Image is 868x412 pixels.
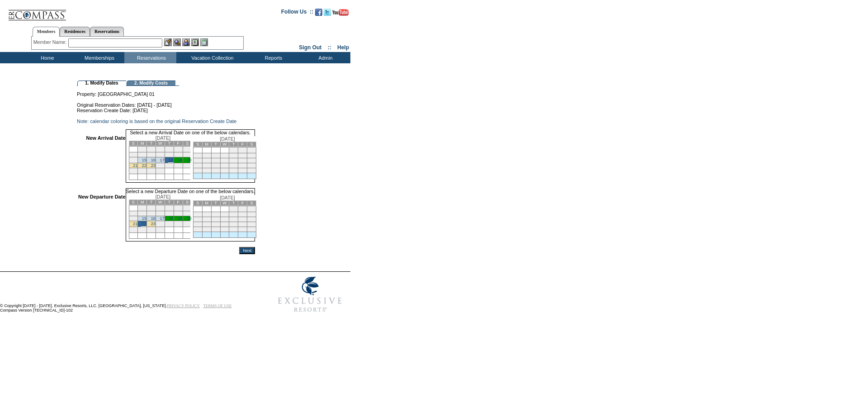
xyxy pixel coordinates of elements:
span: [DATE] [156,135,171,141]
td: 30 [238,168,247,173]
img: Reservations [191,38,199,46]
td: 2 [238,147,247,153]
td: W [220,201,229,206]
img: Compass Home [8,2,66,21]
td: 13 [183,152,192,157]
td: 27 [211,227,220,232]
a: 21 [133,222,137,226]
span: :: [328,44,331,51]
td: 30 [238,227,247,232]
td: 14 [220,217,229,222]
td: 12 [174,152,183,157]
td: T [165,200,174,205]
td: 18 [193,222,202,227]
td: 9 [147,152,156,157]
td: 22 [229,222,238,227]
td: Original Reservation Dates: [DATE] - [DATE] [77,97,255,108]
td: 6 [211,212,220,217]
td: 26 [202,168,211,173]
img: View [173,38,181,46]
td: Property: [GEOGRAPHIC_DATA] 01 [77,86,255,97]
td: 7 [220,212,229,217]
td: 26 [202,227,211,232]
td: 12 [202,158,211,163]
td: Select a new Departure Date on one of the below calendars. [126,188,255,194]
td: 31 [247,168,256,173]
a: 23 [151,163,156,168]
td: 11 [193,158,202,163]
td: Note: calendar coloring is based on the original Reservation Create Date [77,118,255,124]
td: 7 [129,211,138,216]
a: Become our fan on Facebook [315,11,322,17]
td: 25 [165,163,174,168]
td: 29 [229,168,238,173]
td: 8 [138,152,147,157]
td: 21 [220,163,229,168]
a: 17 [160,216,165,221]
a: 15 [142,158,146,162]
td: 1 [229,147,238,153]
td: S [247,201,256,206]
td: W [156,141,165,146]
td: 28 [129,227,138,233]
td: 5 [202,212,211,217]
a: 23 [151,222,156,226]
span: [DATE] [220,136,235,142]
td: 21 [220,222,229,227]
td: F [238,142,247,147]
td: 27 [183,163,192,168]
td: 10 [156,211,165,216]
td: 27 [183,221,192,227]
a: 16 [151,158,156,162]
td: 29 [138,168,147,174]
td: 16 [238,217,247,222]
td: New Arrival Date [78,135,126,183]
a: Subscribe to our YouTube Channel [332,11,349,17]
img: Exclusive Resorts [269,272,350,317]
td: 24 [156,221,165,227]
td: 8 [138,211,147,216]
td: T [147,141,156,146]
td: 11 [193,217,202,222]
td: Admin [298,52,350,63]
input: Next [239,247,255,254]
a: 18 [169,216,173,221]
td: 20 [211,163,220,168]
td: New Departure Date [78,194,126,242]
td: Memberships [72,52,124,63]
a: Members [33,27,60,37]
td: 23 [238,222,247,227]
td: S [183,200,192,205]
td: 4 [165,147,174,152]
td: 11 [165,152,174,157]
td: 24 [156,163,165,168]
td: 13 [211,158,220,163]
td: 1 [138,205,147,211]
a: 18 [168,157,174,163]
td: 29 [138,227,147,233]
td: 14 [129,216,138,221]
img: Subscribe to our YouTube Channel [332,9,349,16]
td: S [183,141,192,146]
td: M [138,141,147,146]
img: b_calculator.gif [200,38,208,46]
td: 1. Modify Dates [77,81,126,86]
td: 2 [147,147,156,152]
td: 2 [147,205,156,211]
td: 29 [229,227,238,232]
a: 19 [178,158,182,162]
td: 8 [229,212,238,217]
td: 14 [220,158,229,163]
td: 1 [229,206,238,212]
td: 15 [229,217,238,222]
a: PRIVACY POLICY [167,303,200,308]
td: 15 [229,158,238,163]
td: 22 [229,163,238,168]
td: 3 [156,147,165,152]
td: T [147,200,156,205]
a: 15 [142,216,146,221]
td: T [229,201,238,206]
td: 23 [238,163,247,168]
td: 31 [156,168,165,174]
td: 2 [238,206,247,212]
